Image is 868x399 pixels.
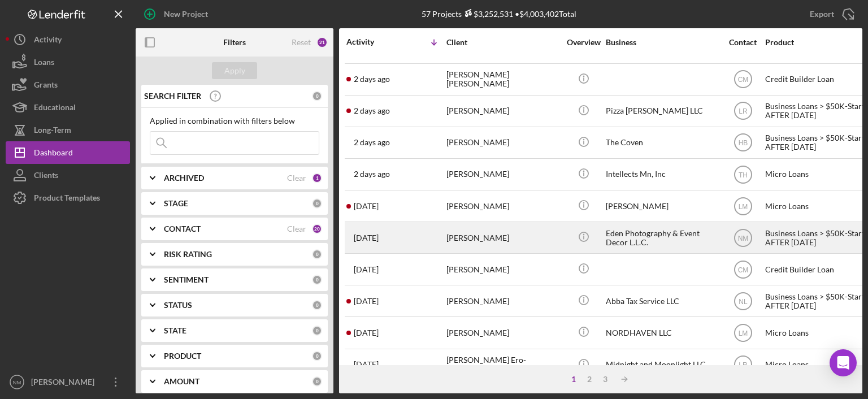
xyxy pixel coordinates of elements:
div: 0 [312,198,322,209]
div: Pizza [PERSON_NAME] LLC [606,96,719,126]
div: Contact [722,38,764,47]
div: 0 [312,351,322,361]
time: 2025-10-13 07:06 [354,170,390,179]
b: Filters [223,38,246,47]
b: AMOUNT [164,377,199,386]
div: [PERSON_NAME] [446,223,559,253]
text: LM [738,329,748,337]
time: 2025-10-13 21:00 [354,75,390,84]
div: Educational [34,96,76,122]
div: Abba Tax Service LLC [606,286,719,316]
b: STATUS [164,301,192,310]
div: Activity [346,37,396,46]
text: CM [737,76,748,84]
button: Educational [6,96,130,119]
div: Export [810,3,834,25]
button: Dashboard [6,141,130,164]
div: 0 [312,275,322,285]
button: New Project [136,3,219,25]
div: Dashboard [34,141,73,167]
a: Clients [6,164,130,187]
text: CM [737,266,748,274]
div: [PERSON_NAME] [446,159,559,189]
div: [PERSON_NAME] [446,254,559,284]
button: Loans [6,51,130,73]
time: 2025-10-10 17:27 [354,328,379,337]
div: NORDHAVEN LLC [606,318,719,348]
div: Overview [562,38,605,47]
text: LR [739,107,748,115]
div: Product Templates [34,187,100,212]
time: 2025-10-13 19:35 [354,106,390,115]
div: [PERSON_NAME] [606,191,719,221]
div: Reset [292,38,311,47]
div: New Project [164,3,208,25]
div: 2 [581,375,597,384]
text: HB [738,139,748,147]
div: Clear [287,174,306,183]
time: 2025-10-09 21:12 [354,360,379,369]
div: 0 [312,300,322,310]
time: 2025-10-10 17:42 [354,297,379,306]
div: Loans [34,51,54,76]
div: [PERSON_NAME] Ero-[PERSON_NAME] [446,350,559,380]
b: PRODUCT [164,352,201,361]
div: Midnight and Moonlight LLC [606,350,719,380]
div: 21 [316,37,328,48]
button: NM[PERSON_NAME] [6,371,130,393]
time: 2025-10-10 21:46 [354,233,379,242]
div: 57 Projects • $4,003,402 Total [422,9,576,19]
text: NL [739,297,748,305]
div: Long-Term [34,119,71,144]
b: CONTACT [164,224,201,233]
button: Apply [212,62,257,79]
div: [PERSON_NAME] [446,191,559,221]
div: Clients [34,164,58,189]
div: 20 [312,224,322,234]
div: Intellects Mn, Inc [606,159,719,189]
b: SENTIMENT [164,275,209,284]
div: [PERSON_NAME] [446,128,559,158]
div: 0 [312,249,322,259]
b: RISK RATING [164,250,212,259]
div: [PERSON_NAME] [446,286,559,316]
div: Grants [34,73,58,99]
div: 0 [312,91,322,101]
text: TH [739,171,748,179]
div: Eden Photography & Event Decor L.L.C. [606,223,719,253]
button: Export [798,3,862,25]
button: Long-Term [6,119,130,141]
time: 2025-10-11 19:04 [354,202,379,211]
div: Applied in combination with filters below [150,116,319,125]
div: Apply [224,62,245,79]
time: 2025-10-10 18:32 [354,265,379,274]
div: Open Intercom Messenger [830,349,857,376]
div: The Coven [606,128,719,158]
button: Activity [6,28,130,51]
div: 0 [312,376,322,387]
div: Activity [34,28,62,54]
text: NM [737,234,748,242]
div: [PERSON_NAME] [PERSON_NAME] [446,64,559,94]
div: [PERSON_NAME] [446,96,559,126]
b: STATE [164,326,186,335]
text: NM [13,379,21,385]
div: [PERSON_NAME] [28,371,102,396]
div: $3,252,531 [462,9,513,19]
div: 1 [312,173,322,183]
time: 2025-10-13 16:24 [354,138,390,147]
text: LM [738,202,748,210]
div: 1 [566,375,581,384]
div: Business [606,38,719,47]
b: ARCHIVED [164,174,204,183]
button: Product Templates [6,187,130,209]
div: 3 [597,375,613,384]
button: Grants [6,73,130,96]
